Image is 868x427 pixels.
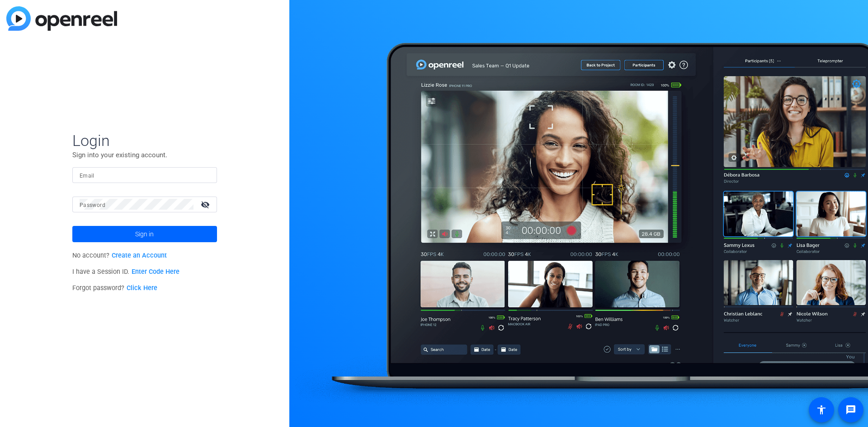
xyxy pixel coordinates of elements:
[6,6,117,31] img: blue-gradient.svg
[112,252,167,259] a: Create an Account
[80,202,105,208] mat-label: Password
[816,404,827,415] mat-icon: accessibility
[72,150,217,160] p: Sign into your existing account.
[72,284,157,292] span: Forgot password?
[132,268,179,276] a: Enter Code Here
[845,404,856,415] mat-icon: message
[72,131,217,150] span: Login
[72,252,167,259] span: No account?
[72,226,217,242] button: Sign in
[80,173,94,179] mat-label: Email
[135,223,154,245] span: Sign in
[127,284,157,292] a: Click Here
[80,169,210,180] input: Enter Email Address
[72,268,179,276] span: I have a Session ID.
[195,198,217,211] mat-icon: visibility_off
